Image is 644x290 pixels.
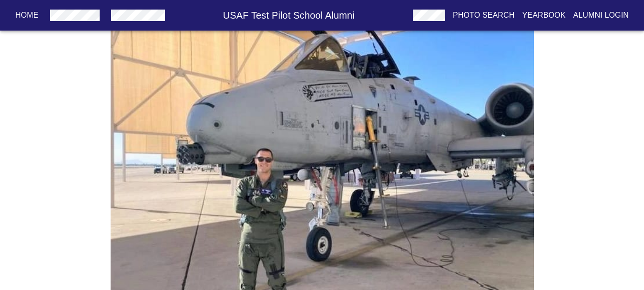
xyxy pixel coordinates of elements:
h6: USAF Test Pilot School Alumni [169,8,409,23]
p: Photo Search [453,10,515,21]
button: Yearbook [518,7,569,24]
p: Yearbook [522,10,565,21]
button: Photo Search [449,7,519,24]
p: Alumni Login [573,10,629,21]
p: Home [15,10,39,21]
button: Alumni Login [570,7,633,24]
button: Home [11,7,42,24]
